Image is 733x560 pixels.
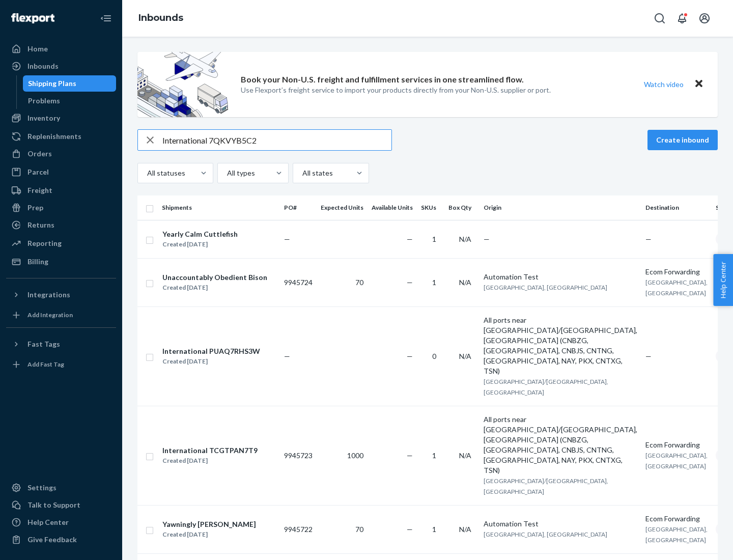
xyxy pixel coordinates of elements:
[162,356,260,367] div: Created [DATE]
[27,113,60,123] div: Inventory
[407,525,413,534] span: —
[6,356,116,373] a: Add Fast Tag
[96,8,116,29] button: Close Navigation
[280,258,317,306] td: 9945724
[444,195,480,220] th: Box Qty
[484,235,490,243] span: —
[694,8,715,29] button: Open account menu
[6,58,116,74] a: Inbounds
[241,74,524,86] p: Book your Non-U.S. freight and fulfillment services in one streamlined flow.
[301,168,302,178] input: All states
[27,203,43,213] div: Prep
[162,239,238,249] div: Created [DATE]
[645,267,708,277] div: Ecom Forwarding
[27,517,69,527] div: Help Center
[27,220,54,230] div: Returns
[284,235,290,243] span: —
[27,61,59,71] div: Inbounds
[27,131,81,142] div: Replenishments
[241,85,551,95] p: Use Flexport’s freight service to import your products directly from your Non-U.S. supplier or port.
[162,529,256,540] div: Created [DATE]
[28,96,60,106] div: Problems
[138,12,183,23] a: Inbounds
[6,200,116,216] a: Prep
[432,525,436,534] span: 1
[459,235,471,243] span: N/A
[672,8,692,29] button: Open notifications
[647,130,718,150] button: Create inbound
[432,451,436,460] span: 1
[6,336,116,352] button: Fast Tags
[23,93,117,109] a: Problems
[432,235,436,243] span: 1
[6,480,116,496] a: Settings
[347,451,363,460] span: 1000
[641,195,712,220] th: Destination
[355,278,363,287] span: 70
[158,195,280,220] th: Shipments
[6,254,116,270] a: Billing
[146,168,147,178] input: All statuses
[713,254,733,306] button: Help Center
[162,346,260,356] div: International PUAQ7RHS3W
[6,41,116,57] a: Home
[162,519,256,529] div: Yawningly [PERSON_NAME]
[432,278,436,287] span: 1
[162,283,267,293] div: Created [DATE]
[284,352,290,360] span: —
[162,272,267,283] div: Unaccountably Obedient Bison
[432,352,436,360] span: 0
[407,451,413,460] span: —
[484,414,637,475] div: All ports near [GEOGRAPHIC_DATA]/[GEOGRAPHIC_DATA], [GEOGRAPHIC_DATA] (CNBZG, [GEOGRAPHIC_DATA], ...
[368,195,417,220] th: Available Units
[484,530,607,538] span: [GEOGRAPHIC_DATA], [GEOGRAPHIC_DATA]
[645,352,652,360] span: —
[484,284,607,291] span: [GEOGRAPHIC_DATA], [GEOGRAPHIC_DATA]
[6,287,116,303] button: Integrations
[645,525,708,544] span: [GEOGRAPHIC_DATA], [GEOGRAPHIC_DATA]
[459,352,471,360] span: N/A
[6,514,116,530] a: Help Center
[317,195,368,220] th: Expected Units
[27,185,52,195] div: Freight
[27,535,77,545] div: Give Feedback
[6,531,116,548] button: Give Feedback
[162,229,238,239] div: Yearly Calm Cuttlefish
[27,500,80,510] div: Talk to Support
[692,77,706,92] button: Close
[484,272,637,282] div: Automation Test
[6,146,116,162] a: Orders
[645,278,708,297] span: [GEOGRAPHIC_DATA], [GEOGRAPHIC_DATA]
[27,311,73,319] div: Add Integration
[27,257,48,267] div: Billing
[645,440,708,450] div: Ecom Forwarding
[484,315,637,376] div: All ports near [GEOGRAPHIC_DATA]/[GEOGRAPHIC_DATA], [GEOGRAPHIC_DATA] (CNBZG, [GEOGRAPHIC_DATA], ...
[484,477,608,495] span: [GEOGRAPHIC_DATA]/[GEOGRAPHIC_DATA], [GEOGRAPHIC_DATA]
[27,483,57,493] div: Settings
[6,307,116,323] a: Add Integration
[6,110,116,126] a: Inventory
[27,149,52,159] div: Orders
[162,445,258,456] div: International TCGTPAN7T9
[6,182,116,199] a: Freight
[6,235,116,251] a: Reporting
[407,352,413,360] span: —
[459,525,471,534] span: N/A
[27,290,70,300] div: Integrations
[645,235,652,243] span: —
[27,238,62,248] div: Reporting
[27,44,48,54] div: Home
[130,4,191,33] ol: breadcrumbs
[355,525,363,534] span: 70
[637,77,690,92] button: Watch video
[6,164,116,180] a: Parcel
[28,78,76,89] div: Shipping Plans
[27,360,64,369] div: Add Fast Tag
[27,339,60,349] div: Fast Tags
[6,497,116,513] a: Talk to Support
[459,451,471,460] span: N/A
[645,514,708,524] div: Ecom Forwarding
[27,167,49,177] div: Parcel
[407,278,413,287] span: —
